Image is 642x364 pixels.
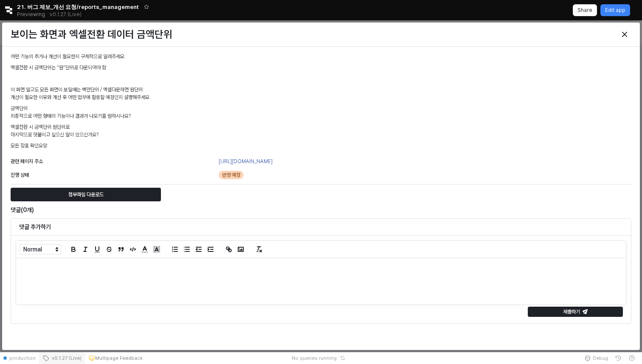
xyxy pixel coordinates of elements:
span: production [9,355,36,361]
p: 금액단위 [11,104,631,112]
span: No queries running [292,355,337,361]
span: 진행 상태 [11,172,29,178]
button: History [611,352,625,364]
button: Releases and History [45,8,86,20]
button: 첨부파일 다운로드 [11,188,161,201]
span: 21. 버그 제보_개선 요청/reports_management [17,3,139,11]
p: 엑셀전환 시 금액단위는 "원"단위로 다운되어야 함 [11,64,631,71]
button: Share app [573,4,597,16]
span: 관련 페이지 주소 [11,158,43,164]
button: Edit app [600,4,630,16]
p: Multipage Feedback [95,355,143,361]
button: 제출하기 [528,307,623,317]
div: Previewing v0.1.27 (Live) [17,8,86,20]
button: Add app to favorites [142,3,151,11]
a: [URL][DOMAIN_NAME] [219,158,273,164]
div: 개선이 필요한 이유와 개선 후 어떤 업무에 활용할 예정인지 설명해주세요. 최종적으로 어떤 형태의 기능이나 결과가 나오기를 원하시나요? 마지막으로 덧붙이고 싶으신 말이 있으신가요? [11,53,631,153]
p: Edit app [605,7,625,14]
p: 첨부파일 다운로드 [68,191,104,198]
span: Debug [593,355,608,361]
button: Multipage Feedback [85,352,146,364]
p: 이 화면 말고도 모든 화면이 보일때는 백만단위 / 엑셀다운하면 원단위 [11,86,631,93]
span: Previewing [17,10,45,19]
button: Close [618,28,631,41]
button: Help [625,352,639,364]
span: 반영 예정 [222,171,240,179]
p: 어떤 기능의 추가나 개선이 필요한지 구체적으로 알려주세요. [11,53,631,60]
button: Debug [581,352,611,364]
button: Reset app state [338,356,347,361]
button: v0.1.27 (Live) [39,352,85,364]
p: 제출하기 [563,308,580,315]
p: 엑셀전환 시 금액단위 원단위로 [11,123,631,131]
h6: 댓글(0개) [11,206,422,214]
h6: 댓글 추가하기 [19,223,623,231]
p: v0.1.27 (Live) [50,11,82,18]
h3: 보이는 화면과 엑셀전환 데이터 금액단위 [11,28,475,40]
p: 모든 장표 확인요망 [11,142,631,150]
span: v0.1.27 (Live) [49,355,82,361]
p: Share [577,7,592,14]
